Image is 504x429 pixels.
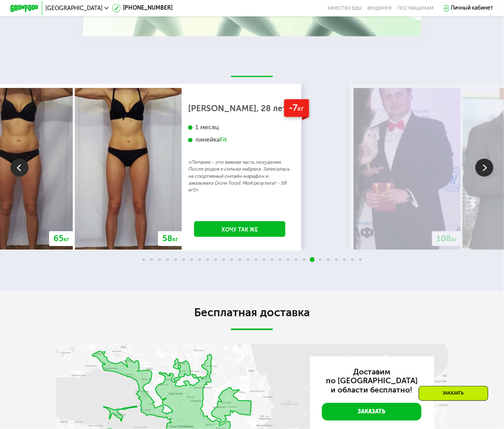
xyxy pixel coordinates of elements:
[188,136,291,144] div: линейка
[322,368,422,395] h3: Доставим по [GEOGRAPHIC_DATA] и области бесплатно!
[112,4,173,12] a: [PHONE_NUMBER]
[475,159,494,177] img: Slide right
[188,123,291,131] div: 1 месяц
[367,6,392,11] a: Вендинги
[298,104,304,112] span: кг
[451,236,457,243] span: кг
[172,236,178,243] span: кг
[284,99,309,117] div: -7
[188,159,291,194] p: «Питание - это важная часть похудения. После родов я сильно набрала. Записалась на спортивный онл...
[419,386,488,401] div: Заказать
[158,231,183,246] div: 58
[328,6,362,11] a: Качество еды
[56,306,448,320] h2: Бесплатная доставка
[64,236,69,243] span: кг
[220,136,227,144] div: Fit
[45,6,102,11] span: [GEOGRAPHIC_DATA]
[188,105,291,112] div: [PERSON_NAME], 28 лет
[49,231,74,246] div: 65
[397,6,434,11] div: поставщикам
[10,159,29,177] img: Slide left
[451,4,494,12] div: Личный кабинет
[194,221,285,237] a: Хочу так же
[432,231,462,246] div: 108
[322,403,422,421] a: Заказать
